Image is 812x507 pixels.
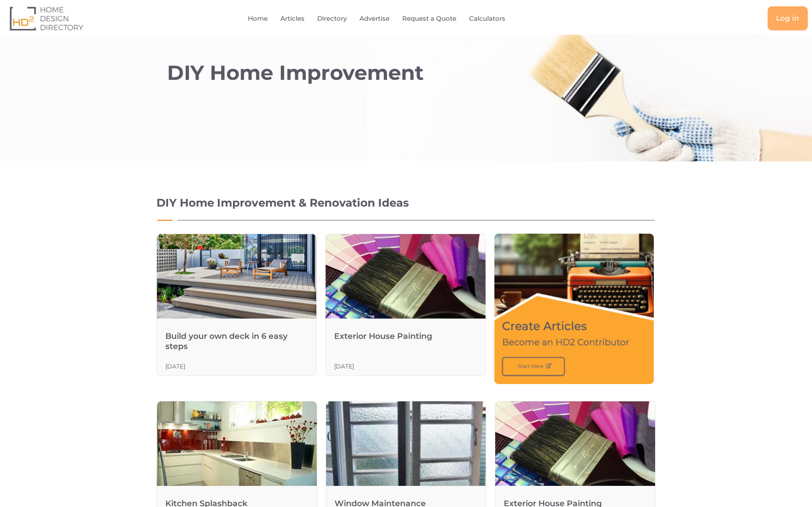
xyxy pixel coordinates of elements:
a: Advertise [359,9,390,28]
a: Log in [768,6,808,30]
span: Log in [776,15,799,22]
h3: [DATE] [165,363,185,369]
h1: DIY Home Improvement & Renovation Ideas [156,195,411,210]
a: Request a Quote [402,9,456,28]
h3: [DATE] [334,363,354,369]
a: Articles [280,9,304,28]
a: Directory [317,9,347,28]
a: Exterior House Painting [334,331,432,341]
a: Calculators [469,9,505,28]
a: Build your own deck in 6 easy steps [165,331,288,351]
a: Home [248,9,268,28]
h1: DIY Home Improvement [167,60,424,85]
nav: Menu [165,9,607,28]
img: Create Articles [494,234,654,384]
